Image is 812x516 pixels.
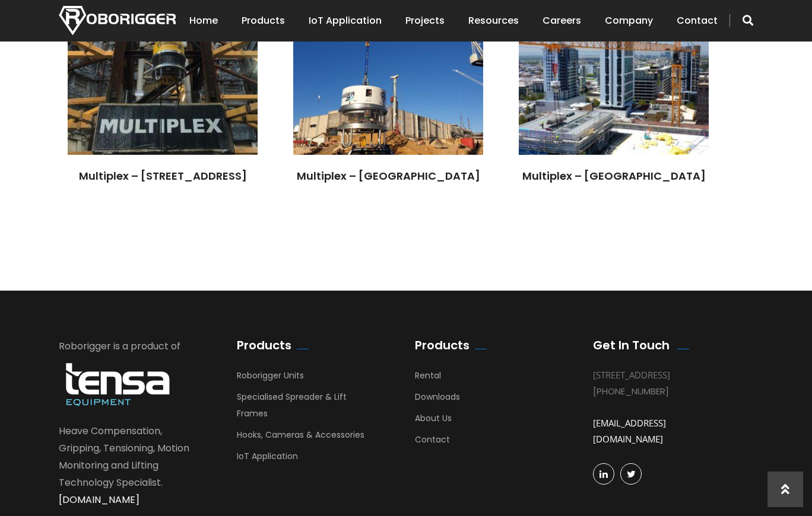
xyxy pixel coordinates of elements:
[237,450,298,468] a: IoT Application
[237,391,347,425] a: Specialised Spreader & Lift Frames
[297,168,480,183] a: Multiplex – [GEOGRAPHIC_DATA]
[593,463,614,485] a: linkedin
[59,338,201,509] div: Roborigger is a product of Heave Compensation, Gripping, Tensioning, Motion Monitoring and Liftin...
[237,429,364,447] a: Hooks, Cameras & Accessories
[59,493,139,507] a: [DOMAIN_NAME]
[415,391,460,409] a: Downloads
[189,2,218,39] a: Home
[522,168,706,183] a: Multiplex – [GEOGRAPHIC_DATA]
[415,370,441,387] a: Rental
[415,434,450,451] a: Contact
[593,338,670,352] h2: Get In Touch
[620,463,642,485] a: Twitter
[677,2,718,39] a: Contact
[593,417,666,445] a: [EMAIL_ADDRESS][DOMAIN_NAME]
[605,2,653,39] a: Company
[242,2,285,39] a: Products
[405,2,445,39] a: Projects
[543,2,581,39] a: Careers
[593,383,735,399] div: [PHONE_NUMBER]
[237,338,291,352] h2: Products
[237,370,304,387] a: Roborigger Units
[415,338,470,352] h2: Products
[415,412,452,430] a: About Us
[79,168,247,183] a: Multiplex – [STREET_ADDRESS]
[468,2,519,39] a: Resources
[593,367,735,383] div: [STREET_ADDRESS]
[59,6,176,35] img: Nortech
[309,2,382,39] a: IoT Application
